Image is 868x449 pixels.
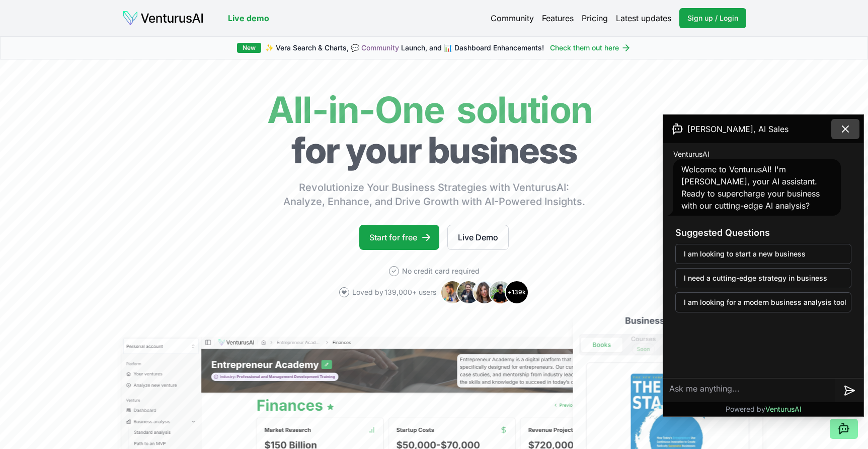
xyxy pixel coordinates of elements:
[679,8,746,28] a: Sign up / Login
[687,123,788,135] span: [PERSON_NAME], AI Sales
[472,280,497,304] img: Avatar 3
[491,12,534,24] a: Community
[361,43,399,52] a: Community
[456,280,481,304] img: Avatar 2
[122,10,204,26] img: logo
[228,12,269,24] a: Live demo
[675,292,851,312] button: I am looking for a modern business analysis tool
[681,164,820,211] span: Welcome to VenturusAI! I'm [PERSON_NAME], your AI assistant. Ready to supercharge your business w...
[675,244,851,264] button: I am looking to start a new business
[726,404,802,414] p: Powered by
[687,13,738,23] span: Sign up / Login
[675,226,851,240] h3: Suggested Questions
[675,268,851,288] button: I need a cutting-edge strategy in business
[673,149,709,159] span: VenturusAI
[550,43,631,53] a: Check them out here
[582,12,608,24] a: Pricing
[489,280,513,304] img: Avatar 4
[542,12,574,24] a: Features
[440,280,464,304] img: Avatar 1
[765,405,802,413] span: VenturusAI
[359,225,439,250] a: Start for free
[616,12,671,24] a: Latest updates
[265,43,544,53] span: ✨ Vera Search & Charts, 💬 Launch, and 📊 Dashboard Enhancements!
[447,225,509,250] a: Live Demo
[237,43,261,53] div: New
